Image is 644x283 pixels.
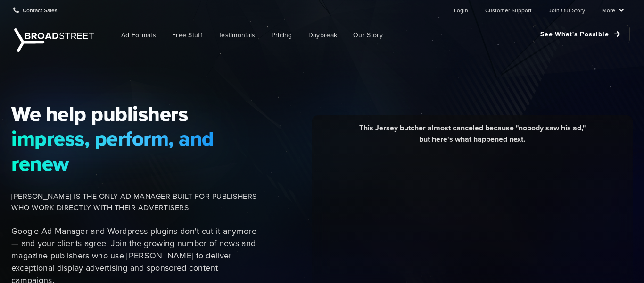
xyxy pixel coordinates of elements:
a: Customer Support [485,0,532,19]
a: Join Our Story [549,0,585,19]
a: Pricing [264,25,299,46]
a: See What's Possible [533,25,630,43]
span: Ad Formats [121,30,156,40]
span: Our Story [353,30,383,40]
a: More [602,0,624,19]
a: Ad Formats [114,25,163,46]
span: Pricing [272,30,292,40]
a: Free Stuff [165,25,209,46]
a: Login [454,0,468,19]
span: We help publishers [11,102,258,126]
a: Our Story [346,25,390,46]
span: Testimonials [218,30,256,40]
span: Free Stuff [172,30,202,40]
a: Contact Sales [13,0,58,19]
nav: Main [99,20,630,51]
a: Testimonials [211,25,263,46]
span: [PERSON_NAME] IS THE ONLY AD MANAGER BUILT FOR PUBLISHERS WHO WORK DIRECTLY WITH THEIR ADVERTISERS [11,191,258,214]
span: Daybreak [308,30,337,40]
span: impress, perform, and renew [11,126,258,176]
img: Broadstreet | The Ad Manager for Small Publishers [14,28,94,52]
div: This Jersey butcher almost canceled because "nobody saw his ad," but here's what happened next. [319,122,626,152]
a: Daybreak [301,25,344,46]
